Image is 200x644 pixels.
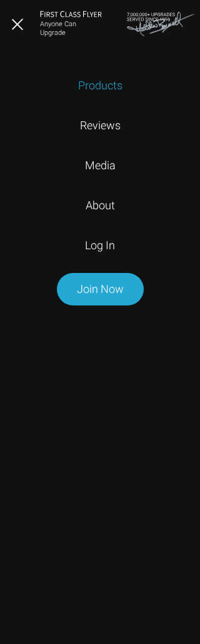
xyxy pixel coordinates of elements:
[47,193,152,218] a: About
[47,73,152,98] a: Products
[47,153,152,178] a: Media
[40,20,102,38] small: Anyone Can Upgrade
[40,11,102,17] img: First Class Flyer
[57,273,144,305] a: Join Now
[47,233,152,258] a: Log In
[47,113,152,138] a: Reviews
[40,11,102,37] a: First Class FlyerAnyone Can Upgrade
